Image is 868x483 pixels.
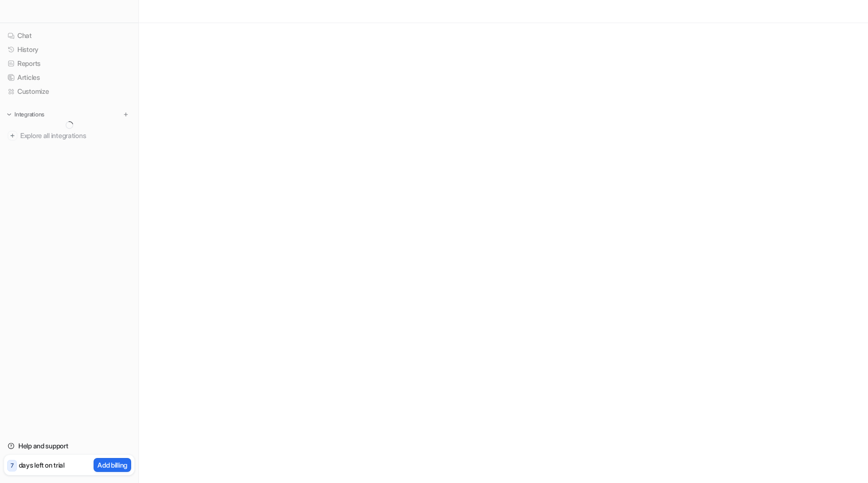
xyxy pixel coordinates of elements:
a: Articles [4,71,135,84]
a: Reports [4,57,135,70]
img: explore all integrations [8,131,17,140]
p: Integrations [14,111,44,118]
button: Integrations [4,110,47,119]
p: Add billing [97,460,127,470]
p: 7 [11,461,14,470]
a: Chat [4,29,135,42]
button: Add billing [94,458,131,472]
span: Explore all integrations [20,128,131,143]
a: Customize [4,85,135,98]
img: expand menu [6,111,13,118]
p: days left on trial [19,460,65,470]
a: History [4,43,135,56]
a: Explore all integrations [4,129,135,142]
img: menu_add.svg [122,111,129,118]
a: Help and support [4,439,135,453]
